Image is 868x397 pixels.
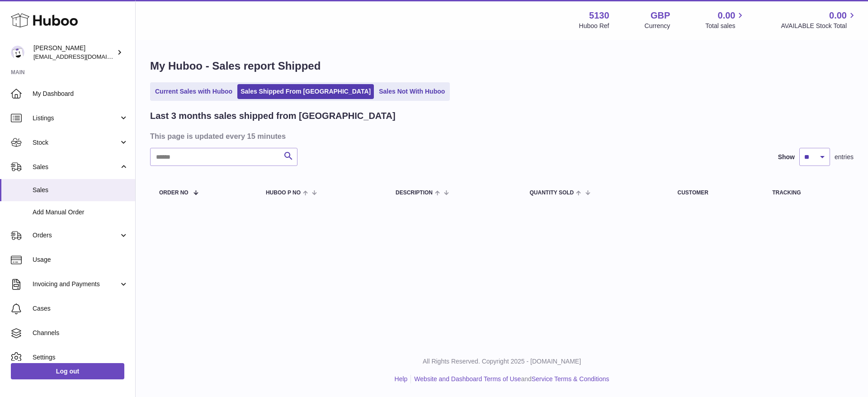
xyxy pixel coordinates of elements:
span: Channels [33,329,128,337]
span: 0.00 [718,9,736,22]
span: [EMAIL_ADDRESS][DOMAIN_NAME] [33,53,133,60]
span: Orders [33,231,119,240]
a: Service Terms & Conditions [532,375,609,383]
span: 0.00 [829,9,847,22]
div: Tracking [772,190,844,196]
span: entries [835,153,854,161]
h2: Last 3 months sales shipped from [GEOGRAPHIC_DATA] [150,110,396,122]
strong: 5130 [589,9,609,22]
span: Stock [33,138,119,147]
span: Huboo P no [266,190,301,196]
img: internalAdmin-5130@internal.huboo.com [11,46,24,59]
a: 0.00 AVAILABLE Stock Total [781,9,857,30]
span: Add Manual Order [33,208,128,217]
a: Sales Not With Huboo [376,84,448,99]
div: [PERSON_NAME] [33,44,115,61]
a: Website and Dashboard Terms of Use [414,375,521,383]
li: and [411,375,609,383]
span: Sales [33,186,128,194]
div: Currency [645,22,670,30]
label: Show [778,153,795,161]
span: Description [396,190,433,196]
span: Sales [33,163,119,171]
span: Listings [33,114,119,123]
a: Help [395,375,408,383]
a: Current Sales with Huboo [152,84,236,99]
div: Huboo Ref [579,22,609,30]
div: Customer [677,190,754,196]
strong: GBP [651,9,670,22]
span: Total sales [705,22,745,30]
span: Invoicing and Payments [33,280,119,288]
span: Order No [159,190,189,196]
a: 0.00 Total sales [705,9,745,30]
h3: This page is updated every 15 minutes [150,131,851,141]
span: Quantity Sold [529,190,574,196]
span: AVAILABLE Stock Total [781,22,857,30]
h1: My Huboo - Sales report Shipped [150,59,854,73]
a: Sales Shipped From [GEOGRAPHIC_DATA] [237,84,374,99]
span: Usage [33,255,128,264]
span: My Dashboard [33,90,128,98]
a: Log out [11,363,124,379]
p: All Rights Reserved. Copyright 2025 - [DOMAIN_NAME] [143,357,861,366]
span: Cases [33,304,128,313]
span: Settings [33,353,128,362]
